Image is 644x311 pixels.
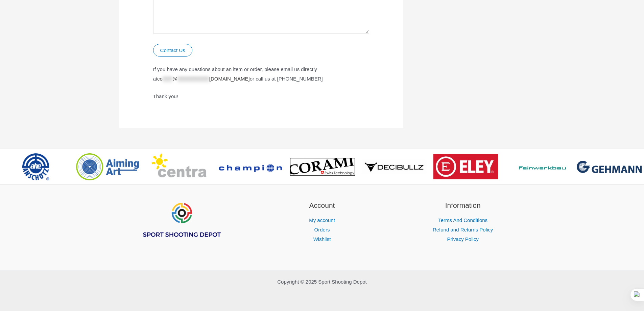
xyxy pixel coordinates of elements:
[153,92,369,101] p: Thank you!
[309,217,335,223] a: My account
[433,227,493,232] a: Refund and Returns Policy
[153,44,192,57] button: Contact Us
[401,216,525,244] nav: Information
[260,200,384,211] h2: Account
[260,200,384,244] aside: Footer Widget 2
[157,76,250,82] span: This contact has been encoded by Anti-Spam by CleanTalk. Click to decode. To finish the decoding ...
[433,154,498,179] img: brand logo
[447,236,478,242] a: Privacy Policy
[260,216,384,244] nav: Account
[314,227,330,232] a: Orders
[401,200,525,244] aside: Footer Widget 3
[119,200,243,255] aside: Footer Widget 1
[119,277,525,287] p: Copyright © 2025 Sport Shooting Depot
[401,200,525,211] h2: Information
[438,217,487,223] a: Terms And Conditions
[153,65,369,84] p: If you have any questions about an item or order, please email us directly at or call us at [PHON...
[313,236,331,242] a: Wishlist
